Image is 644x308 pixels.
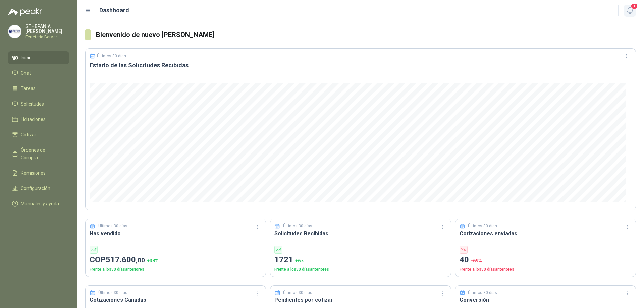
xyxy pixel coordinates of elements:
a: Chat [8,67,69,79]
h3: Cotizaciones enviadas [460,229,632,238]
p: Ferreteria BerVar [25,35,69,39]
p: Últimos 30 días [468,223,497,229]
p: Últimos 30 días [283,223,312,229]
a: Cotizar [8,128,69,141]
p: Frente a los 30 días anteriores [460,266,632,273]
h3: Pendientes por cotizar [274,296,446,304]
button: 1 [624,5,636,17]
p: STHEPANIA [PERSON_NAME] [25,24,69,34]
span: Solicitudes [21,100,44,108]
p: Últimos 30 días [97,54,126,58]
a: Licitaciones [8,113,69,126]
a: Solicitudes [8,98,69,110]
h1: Dashboard [99,6,129,15]
h3: Solicitudes Recibidas [274,229,446,238]
a: Manuales y ayuda [8,197,69,210]
img: Company Logo [8,25,21,38]
a: Remisiones [8,167,69,179]
span: Manuales y ayuda [21,200,59,207]
p: Últimos 30 días [468,290,497,296]
p: Últimos 30 días [283,290,312,296]
span: ,00 [136,256,145,264]
span: + 38 % [147,258,159,263]
h3: Conversión [460,296,632,304]
p: 1721 [274,254,446,266]
span: Configuración [21,185,50,192]
p: Frente a los 30 días anteriores [274,266,446,273]
span: Remisiones [21,169,46,177]
span: Chat [21,69,31,77]
span: Inicio [21,54,32,61]
h3: Bienvenido de nuevo [PERSON_NAME] [96,29,636,40]
img: Logo peakr [8,8,42,16]
p: Últimos 30 días [98,223,127,229]
p: Últimos 30 días [98,290,127,296]
p: COP [90,254,262,266]
span: 1 [631,3,638,9]
a: Configuración [8,182,69,195]
span: Tareas [21,85,36,92]
a: Inicio [8,51,69,64]
p: 40 [460,254,632,266]
span: + 6 % [295,258,304,263]
a: Órdenes de Compra [8,144,69,164]
span: Cotizar [21,131,36,138]
span: Licitaciones [21,116,46,123]
h3: Estado de las Solicitudes Recibidas [90,61,632,69]
a: Tareas [8,82,69,95]
h3: Has vendido [90,229,262,238]
span: -69 % [471,258,482,263]
p: Frente a los 30 días anteriores [90,266,262,273]
h3: Cotizaciones Ganadas [90,296,262,304]
span: Órdenes de Compra [21,146,63,161]
span: 517.600 [106,255,145,264]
